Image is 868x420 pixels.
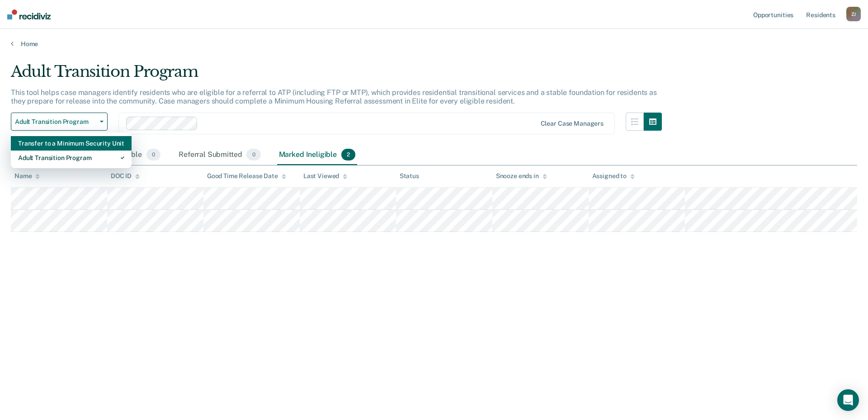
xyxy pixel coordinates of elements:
div: Assigned to [592,172,635,180]
div: Good Time Release Date [207,172,286,180]
div: Open Intercom Messenger [837,389,859,411]
a: Home [11,40,857,48]
button: Adult Transition Program [11,113,108,131]
div: Adult Transition Program [11,62,662,88]
div: Last Viewed [303,172,347,180]
div: Clear case managers [541,120,604,127]
div: Transfer to a Minimum Security Unit [18,136,124,151]
div: Adult Transition Program [18,151,124,165]
span: 2 [341,149,355,160]
div: Marked Ineligible2 [277,145,358,165]
div: Referral Submitted0 [177,145,262,165]
div: DOC ID [111,172,140,180]
span: Adult Transition Program [15,118,96,126]
div: Status [400,172,419,180]
div: Z J [846,7,861,21]
div: Name [14,172,40,180]
img: Recidiviz [7,9,51,19]
button: ZJ [846,7,861,21]
span: 0 [146,149,160,160]
p: This tool helps case managers identify residents who are eligible for a referral to ATP (includin... [11,88,657,105]
span: 0 [246,149,260,160]
div: Snooze ends in [496,172,547,180]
